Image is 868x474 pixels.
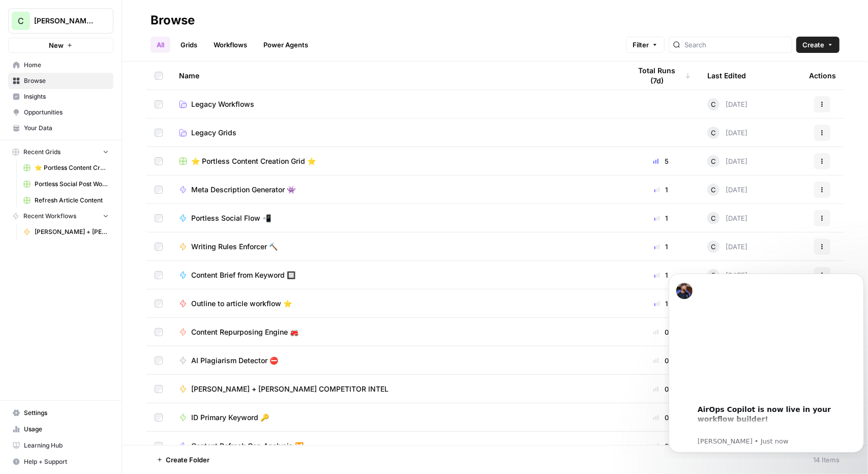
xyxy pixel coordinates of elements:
span: Content Brief from Keyword 🔲 [191,270,295,280]
iframe: Intercom notifications message [665,264,868,459]
div: 1 [631,270,691,280]
div: Browse [151,12,195,28]
div: Total Runs (7d) [631,62,691,90]
a: Opportunities [8,104,113,121]
span: C [711,242,716,252]
a: All [151,37,170,53]
div: Actions [809,62,836,90]
span: New [49,40,64,50]
a: ID Primary Keyword 🔑 [179,412,615,423]
span: Insights [24,92,109,101]
a: Home [8,57,113,73]
div: [DATE] [707,127,747,139]
a: Learning Hub [8,437,113,454]
a: Portless Social Flow 📲 [179,213,615,223]
div: 1 [631,242,691,252]
div: 0 [631,355,691,366]
a: Workflows [207,37,253,53]
a: Usage [8,421,113,437]
div: 0 [631,412,691,423]
a: Content Brief from Keyword 🔲 [179,270,615,280]
span: C [711,185,716,195]
span: Meta Description Generator 👾 [191,185,295,195]
a: Outline to article workflow ⭐️ [179,299,615,309]
span: ⭐️ Portless Content Creation Grid ⭐️ [35,163,109,172]
a: Your Data [8,120,113,136]
span: Recent Workflows [23,212,76,221]
a: ⭐️ Portless Content Creation Grid ⭐️ [179,156,615,166]
a: Portless Social Post Workflow [19,176,113,192]
button: Help + Support [8,454,113,470]
div: [DATE] [707,241,747,253]
a: AI Plagiarism Detector ⛔️ [179,355,615,366]
span: C [711,128,716,138]
span: Content Refresh Gap Analysis 🔀 [191,441,304,451]
span: Create [802,40,824,50]
a: [PERSON_NAME] + [PERSON_NAME] COMPETITOR INTEL [19,224,113,240]
span: Writing Rules Enforcer 🔨 [191,242,278,252]
div: 0 [631,327,691,337]
a: Grids [174,37,203,53]
span: Settings [24,408,109,418]
a: Refresh Article Content [19,192,113,209]
button: Filter [626,37,665,53]
span: ⭐️ Portless Content Creation Grid ⭐️ [191,156,316,166]
a: Browse [8,73,113,89]
span: Home [24,61,109,70]
a: ⭐️ Portless Content Creation Grid ⭐️ [19,160,113,176]
div: Last Edited [707,62,746,90]
button: Create [796,37,840,53]
a: Legacy Grids [179,128,615,138]
span: [PERSON_NAME] + [PERSON_NAME] COMPETITOR INTEL [191,384,388,394]
span: Portless Social Post Workflow [35,180,109,189]
span: Portless Social Flow 📲 [191,213,271,223]
span: Your Data [24,124,109,133]
span: Learning Hub [24,441,109,450]
div: 14 Items [813,455,840,465]
span: Recent Grids [23,147,61,157]
a: Writing Rules Enforcer 🔨 [179,242,615,252]
span: ID Primary Keyword 🔑 [191,412,269,423]
div: 1 [631,299,691,309]
span: Refresh Article Content [35,196,109,205]
span: C [711,213,716,223]
span: [PERSON_NAME]'s Workspace [34,16,96,26]
div: [DATE] [707,155,747,167]
div: 0 [631,441,691,451]
div: [DATE] [707,184,747,196]
div: Name [179,62,615,90]
a: [PERSON_NAME] + [PERSON_NAME] COMPETITOR INTEL [179,384,615,394]
a: Insights [8,88,113,105]
span: Legacy Workflows [191,99,254,109]
a: Meta Description Generator 👾 [179,185,615,195]
span: Outline to article workflow ⭐️ [191,299,292,309]
div: [DATE] [707,212,747,224]
span: Filter [633,40,649,50]
div: 0 [631,384,691,394]
input: Search [684,40,788,50]
a: Power Agents [257,37,314,53]
span: Opportunities [24,108,109,117]
button: Recent Workflows [8,209,113,224]
span: Legacy Grids [191,128,236,138]
span: Create Folder [166,455,209,465]
button: Workspace: Chris's Workspace [8,8,113,34]
a: Content Repurposing Engine 🚒 [179,327,615,337]
div: 1 [631,213,691,223]
span: [PERSON_NAME] + [PERSON_NAME] COMPETITOR INTEL [35,227,109,236]
span: C [711,156,716,166]
span: C [18,15,24,27]
button: Recent Grids [8,144,113,160]
span: Help + Support [24,457,109,466]
span: C [711,99,716,109]
div: [DATE] [707,98,747,110]
a: Content Refresh Gap Analysis 🔀 [179,441,615,451]
button: Create Folder [151,452,216,468]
